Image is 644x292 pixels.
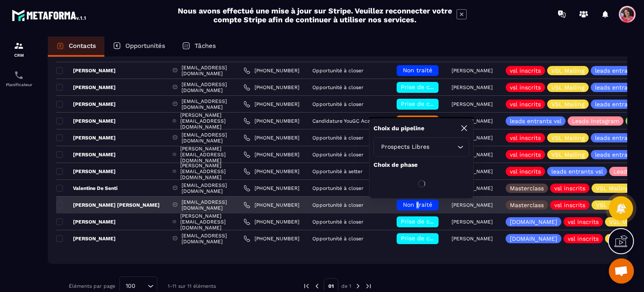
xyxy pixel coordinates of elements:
[551,152,584,158] p: VSL Mailing
[168,283,216,289] p: 1-11 sur 11 éléments
[312,219,364,225] p: Opportunité à closer
[312,101,364,107] p: Opportunité à closer
[312,135,364,141] p: Opportunité à closer
[452,101,493,107] p: [PERSON_NAME]
[56,151,116,158] p: [PERSON_NAME]
[341,283,351,289] p: de 1
[510,68,541,74] p: vsl inscrits
[138,281,145,291] input: Search for option
[48,37,104,57] a: Contacts
[510,118,561,124] p: leads entrants vsl
[312,185,364,191] p: Opportunité à closer
[12,8,87,23] img: logo
[2,34,36,64] a: formationformationCRM
[244,84,299,91] a: [PHONE_NUMBER]
[403,67,432,74] span: Non traité
[56,185,117,192] p: Valentine De Senti
[568,219,599,225] p: vsl inscrits
[56,118,116,124] p: [PERSON_NAME]
[125,42,165,50] p: Opportunités
[403,201,432,208] span: Non traité
[510,101,541,107] p: vsl inscrits
[69,42,96,50] p: Contacts
[609,258,634,284] div: Ouvrir le chat
[401,218,478,225] span: Prise de contact effectuée
[510,135,541,141] p: vsl inscrits
[69,283,115,289] p: Éléments par page
[568,236,599,242] p: vsl inscrits
[452,84,493,90] p: [PERSON_NAME]
[452,202,493,208] p: [PERSON_NAME]
[244,185,299,192] a: [PHONE_NUMBER]
[56,67,116,74] p: [PERSON_NAME]
[244,151,299,158] a: [PHONE_NUMBER]
[123,281,138,291] span: 100
[312,84,364,90] p: Opportunité à closer
[56,84,116,91] p: [PERSON_NAME]
[14,41,24,51] img: formation
[551,101,584,107] p: VSL Mailing
[312,168,363,174] p: Opportunité à setter
[596,185,629,191] p: VSL Mailing
[431,142,455,152] input: Search for option
[56,202,160,208] p: [PERSON_NAME] [PERSON_NAME]
[452,68,493,74] p: [PERSON_NAME]
[572,118,619,124] p: Leads Instagram
[379,142,431,152] span: Prospects Libres
[510,219,557,225] p: [DOMAIN_NAME]
[2,82,36,87] p: Planificateur
[551,84,584,90] p: VSL Mailing
[312,202,364,208] p: Opportunité à closer
[312,152,364,158] p: Opportunité à closer
[510,168,541,174] p: vsl inscrits
[104,37,174,57] a: Opportunités
[2,64,36,93] a: schedulerschedulerPlanificateur
[56,218,116,225] p: [PERSON_NAME]
[14,70,24,80] img: scheduler
[195,42,216,50] p: Tâches
[244,118,299,124] a: [PHONE_NUMBER]
[312,68,364,74] p: Opportunité à closer
[56,168,116,175] p: [PERSON_NAME]
[510,185,544,191] p: Masterclass
[2,53,36,58] p: CRM
[374,124,424,132] p: Choix du pipeline
[244,101,299,108] a: [PHONE_NUMBER]
[177,6,452,24] h2: Nous avons effectué une mise à jour sur Stripe. Veuillez reconnecter votre compte Stripe afin de ...
[374,137,469,157] div: Search for option
[244,218,299,225] a: [PHONE_NUMBER]
[551,68,584,74] p: VSL Mailing
[596,202,629,208] p: VSL Mailing
[56,134,116,141] p: [PERSON_NAME]
[174,37,224,57] a: Tâches
[312,118,384,124] p: Candidature YouGC Academy
[244,235,299,242] a: [PHONE_NUMBER]
[56,235,116,242] p: [PERSON_NAME]
[554,202,585,208] p: vsl inscrits
[554,185,585,191] p: vsl inscrits
[244,134,299,141] a: [PHONE_NUMBER]
[303,282,310,290] img: prev
[401,235,478,242] span: Prise de contact effectuée
[452,236,493,242] p: [PERSON_NAME]
[244,168,299,175] a: [PHONE_NUMBER]
[365,282,372,290] img: next
[374,161,469,169] p: Choix de phase
[312,236,364,242] p: Opportunité à closer
[551,168,603,174] p: leads entrants vsl
[401,100,478,107] span: Prise de contact effectuée
[354,282,362,290] img: next
[313,282,321,290] img: prev
[452,219,493,225] p: [PERSON_NAME]
[56,101,116,108] p: [PERSON_NAME]
[244,202,299,208] a: [PHONE_NUMBER]
[244,67,299,74] a: [PHONE_NUMBER]
[510,202,544,208] p: Masterclass
[510,152,541,158] p: vsl inscrits
[401,84,478,90] span: Prise de contact effectuée
[510,236,557,242] p: [DOMAIN_NAME]
[510,84,541,90] p: vsl inscrits
[551,135,584,141] p: VSL Mailing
